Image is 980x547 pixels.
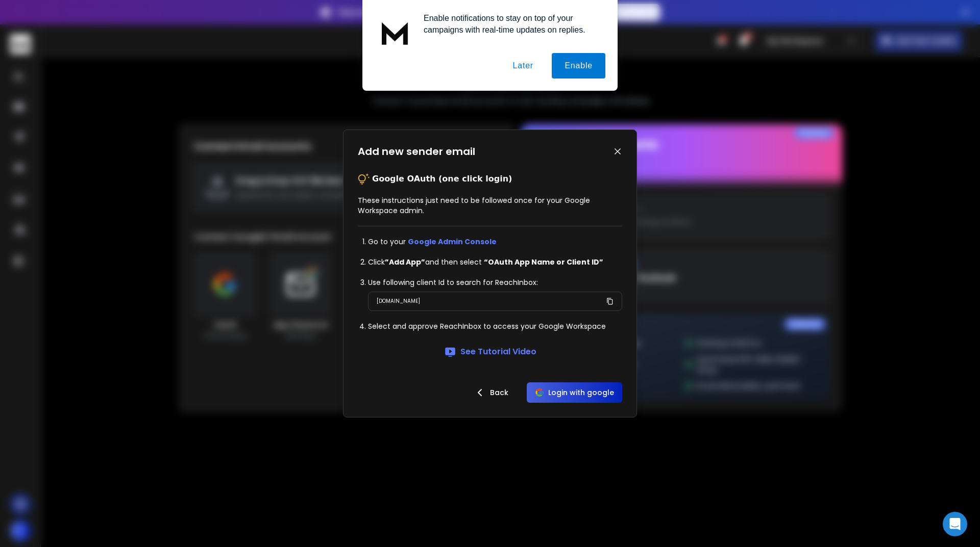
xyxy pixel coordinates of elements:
[500,53,546,79] button: Later
[375,12,415,53] img: notification icon
[552,53,605,79] button: Enable
[444,346,536,358] a: See Tutorial Video
[358,195,622,216] p: These instructions just need to be followed once for your Google Workspace admin.
[484,257,603,267] strong: “OAuth App Name or Client ID”
[368,321,622,331] li: Select and approve ReachInbox to access your Google Workspace
[465,382,517,403] button: Back
[368,237,622,247] li: Go to your
[527,382,622,403] button: Login with google
[358,144,475,159] h1: Add new sender email
[385,257,425,267] strong: ”Add App”
[358,173,370,185] img: tips
[408,237,497,247] a: Google Admin Console
[415,12,605,36] div: Enable notifications to stay on top of your campaigns with real-time updates on replies.
[377,296,420,306] p: [DOMAIN_NAME]
[372,173,512,185] p: Google OAuth (one click login)
[368,277,622,288] li: Use following client Id to search for ReachInbox:
[368,257,622,267] li: Click and then select
[943,512,967,536] div: Open Intercom Messenger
